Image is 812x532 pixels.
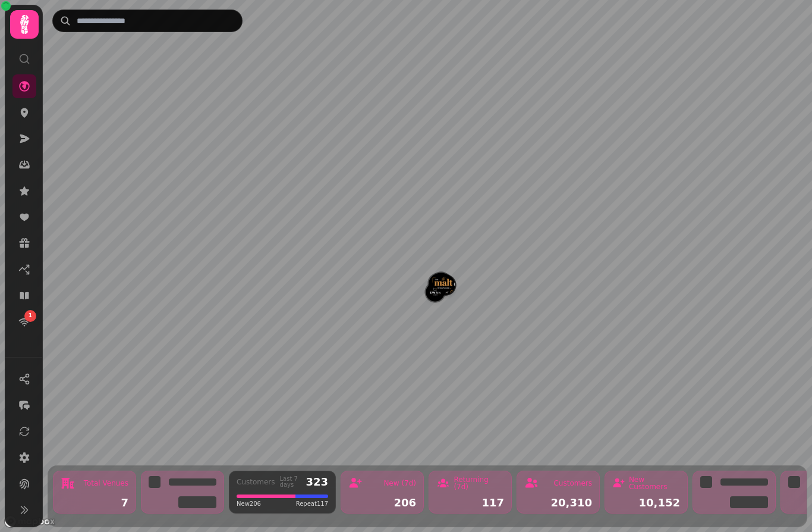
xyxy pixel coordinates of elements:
[383,480,416,487] div: New (7d)
[426,283,445,305] div: Map marker
[12,310,36,334] a: 1
[434,274,453,296] div: Map marker
[237,499,261,508] span: New 206
[280,476,301,488] div: Last 7 days
[436,497,504,508] div: 117
[434,274,453,293] button: The Malt Brewhouse
[429,274,448,293] button: Market Square Tavern
[61,497,128,508] div: 7
[296,499,328,508] span: Repeat 117
[432,273,451,292] button: Hawkhill Tavern
[524,497,592,508] div: 20,310
[84,480,128,487] div: Total Venues
[629,476,680,490] div: New Customers
[429,274,448,296] div: Map marker
[306,477,328,487] div: 323
[426,283,445,302] button: Swan Tavern
[432,273,451,295] div: Map marker
[553,480,592,487] div: Customers
[454,476,504,490] div: Returning (7d)
[29,312,32,320] span: 1
[612,497,680,508] div: 10,152
[4,515,56,528] a: Mapbox logo
[348,497,416,508] div: 206
[237,478,275,486] div: Customers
